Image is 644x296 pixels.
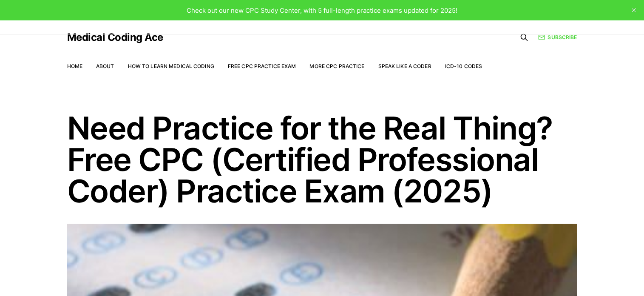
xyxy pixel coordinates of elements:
a: About [96,63,114,69]
a: Medical Coding Ace [67,32,163,43]
h1: Need Practice for the Real Thing? Free CPC (Certified Professional Coder) Practice Exam (2025) [67,112,577,207]
a: How to Learn Medical Coding [128,63,214,69]
a: Speak Like a Coder [378,63,431,69]
a: Home [67,63,82,69]
span: Check out our new CPC Study Center, with 5 full-length practice exams updated for 2025! [187,6,457,14]
iframe: portal-trigger [505,254,644,296]
a: Subscribe [538,33,577,41]
a: ICD-10 Codes [445,63,482,69]
button: close [627,3,641,17]
a: More CPC Practice [309,63,364,69]
a: Free CPC Practice Exam [228,63,296,69]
